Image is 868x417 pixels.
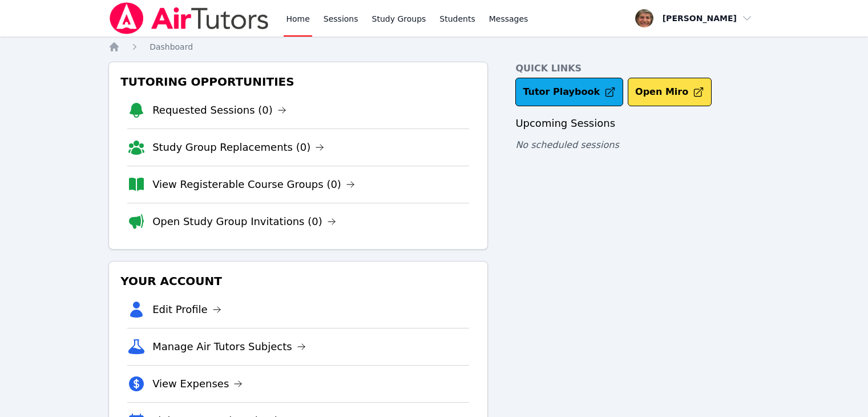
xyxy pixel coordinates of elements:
h3: Your Account [118,271,478,291]
a: Open Study Group Invitations (0) [152,214,336,230]
a: Requested Sessions (0) [152,102,286,118]
h4: Quick Links [515,62,760,75]
nav: Breadcrumb [108,41,760,53]
span: No scheduled sessions [515,139,619,150]
a: View Expenses [152,376,243,392]
a: Study Group Replacements (0) [152,139,324,155]
a: Dashboard [150,41,193,53]
h3: Tutoring Opportunities [118,71,478,92]
a: Manage Air Tutors Subjects [152,339,306,355]
h3: Upcoming Sessions [515,115,760,131]
button: Open Miro [628,78,712,106]
a: Edit Profile [152,302,221,318]
a: Tutor Playbook [515,78,623,106]
a: View Registerable Course Groups (0) [152,177,355,193]
span: Dashboard [150,42,193,51]
img: Air Tutors [108,2,270,34]
span: Messages [489,13,528,25]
